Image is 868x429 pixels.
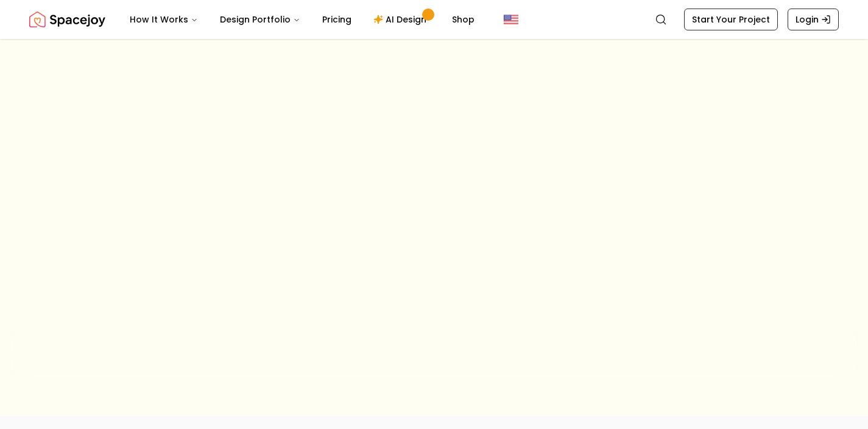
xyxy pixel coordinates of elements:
a: Login [788,9,839,30]
a: AI Design [364,7,440,32]
a: Spacejoy [29,7,105,32]
img: Spacejoy Logo [29,7,105,32]
button: Design Portfolio [210,7,310,32]
a: Pricing [312,7,361,32]
a: Shop [442,7,484,32]
nav: Main [120,7,484,32]
button: How It Works [120,7,208,32]
img: United States [504,12,518,27]
a: Start Your Project [684,9,778,30]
